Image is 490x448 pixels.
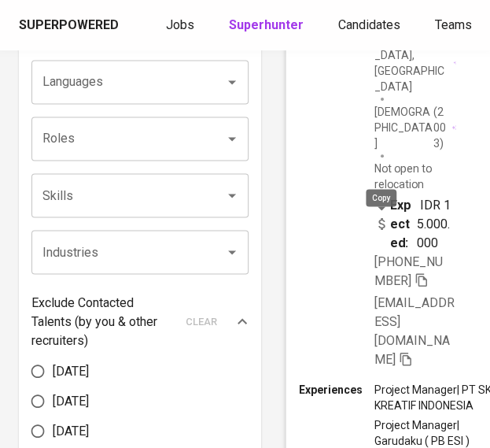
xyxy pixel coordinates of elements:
span: Teams [435,17,472,32]
span: [DATE] [53,391,89,410]
span: Candidates [338,17,400,32]
button: Open [221,184,243,206]
p: Experiences [298,381,374,397]
a: Superpowered [19,17,122,35]
b: Expected: [390,195,417,252]
span: Jobs [166,17,194,32]
span: [EMAIL_ADDRESS][DOMAIN_NAME] [374,294,455,366]
span: [DEMOGRAPHIC_DATA] [374,103,433,150]
a: Candidates [338,16,403,35]
div: Superpowered [19,17,119,35]
span: [DATE] [53,361,89,380]
div: IDR 15.000.000 [374,195,456,252]
p: Not open to relocation [374,161,456,192]
button: Open [221,241,243,263]
a: Jobs [166,16,197,35]
a: Superhunter [229,16,307,35]
p: Exclude Contacted Talents (by you & other recruiters) [31,293,176,350]
button: Open [221,71,243,93]
div: [GEOGRAPHIC_DATA], [GEOGRAPHIC_DATA] [374,31,456,94]
div: (2003) [374,103,456,150]
span: [PHONE_NUMBER] [374,254,443,287]
div: Exclude Contacted Talents (by you & other recruiters)clear [31,293,249,350]
button: Open [221,128,243,150]
span: [DATE] [53,421,89,440]
a: Teams [435,16,475,35]
b: Superhunter [229,17,304,32]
